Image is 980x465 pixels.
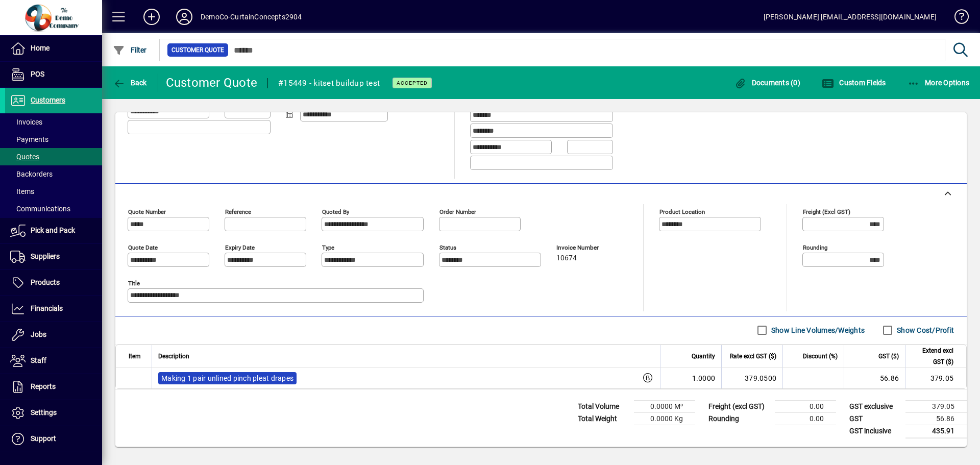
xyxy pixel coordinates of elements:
label: Making 1 pair unlined pinch pleat drapes [158,372,297,384]
a: Suppliers [5,244,102,270]
button: Documents (0) [731,74,803,92]
span: 10674 [556,254,577,262]
button: Back [110,74,150,92]
mat-label: Title [128,279,140,286]
a: Home [5,36,102,61]
td: 379.05 [905,400,967,412]
span: Pick and Pack [31,226,75,234]
td: Freight (excl GST) [703,400,775,412]
label: Show Line Volumes/Weights [769,325,865,335]
a: Communications [5,200,102,217]
span: Invoice number [556,244,618,251]
a: Invoices [5,113,102,131]
span: Products [31,278,60,286]
div: #15449 - kitset buildup test [278,75,380,91]
span: Communications [10,205,70,213]
button: Add [135,8,168,26]
span: POS [31,70,44,78]
mat-label: Quote date [128,243,158,251]
a: Staff [5,348,102,374]
mat-label: Quote number [128,208,166,215]
a: Knowledge Base [947,2,967,35]
span: Quotes [10,153,39,161]
span: Support [31,434,56,443]
label: Show Cost/Profit [895,325,954,335]
td: Total Weight [573,412,634,425]
div: Customer Quote [166,75,258,91]
div: [PERSON_NAME] [EMAIL_ADDRESS][DOMAIN_NAME] [764,9,937,25]
mat-label: Status [439,243,456,251]
span: Home [31,44,50,52]
button: Profile [168,8,201,26]
span: Backorders [10,170,53,178]
a: Financials [5,296,102,322]
span: Reports [31,382,56,390]
a: Support [5,426,102,452]
td: GST inclusive [844,425,905,437]
span: Invoices [10,118,42,126]
td: 0.00 [775,400,836,412]
span: Customer Quote [171,45,224,55]
a: Backorders [5,165,102,183]
span: Jobs [31,330,46,338]
td: Rounding [703,412,775,425]
span: Items [10,187,34,195]
span: Back [113,79,147,87]
td: GST [844,412,905,425]
mat-label: Order number [439,208,476,215]
mat-label: Reference [225,208,251,215]
div: 379.0500 [728,373,776,383]
mat-label: Quoted by [322,208,349,215]
td: 379.05 [905,368,966,388]
td: 0.00 [775,412,836,425]
span: Suppliers [31,252,60,260]
button: More Options [905,74,972,92]
span: Custom Fields [822,79,886,87]
td: 56.86 [844,368,905,388]
span: GST ($) [878,351,899,362]
mat-label: Expiry date [225,243,255,251]
app-page-header-button: Back [102,74,158,92]
a: Pick and Pack [5,218,102,243]
span: Documents (0) [734,79,800,87]
span: Description [158,351,189,362]
span: 1.0000 [692,373,716,383]
div: DemoCo-CurtainConcepts2904 [201,9,302,25]
td: 0.0000 Kg [634,412,695,425]
span: Extend excl GST ($) [912,345,953,368]
td: 0.0000 M³ [634,400,695,412]
span: Staff [31,356,46,364]
span: Filter [113,46,147,54]
span: Customers [31,96,65,104]
td: 56.86 [905,412,967,425]
td: 435.91 [905,425,967,437]
a: Quotes [5,148,102,165]
span: Discount (%) [803,351,838,362]
span: More Options [908,79,970,87]
span: ACCEPTED [397,80,428,86]
a: Settings [5,400,102,426]
a: Jobs [5,322,102,348]
a: Products [5,270,102,296]
button: Custom Fields [819,74,889,92]
mat-label: Rounding [803,243,827,251]
mat-label: Product location [659,208,705,215]
td: GST exclusive [844,400,905,412]
span: Item [129,351,141,362]
a: Reports [5,374,102,400]
a: Payments [5,131,102,148]
button: Filter [110,41,150,59]
span: Settings [31,408,57,417]
span: Rate excl GST ($) [730,351,776,362]
mat-label: Type [322,243,334,251]
td: Total Volume [573,400,634,412]
span: Financials [31,304,63,312]
a: Items [5,183,102,200]
span: Payments [10,135,48,143]
a: POS [5,62,102,87]
span: Quantity [692,351,715,362]
mat-label: Freight (excl GST) [803,208,850,215]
